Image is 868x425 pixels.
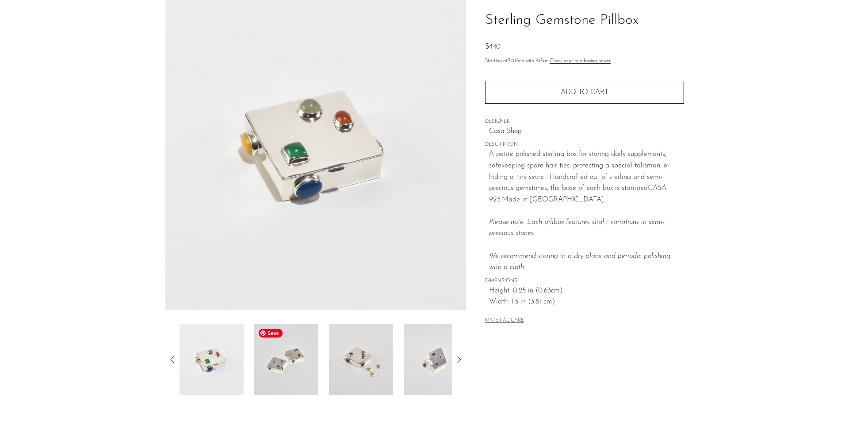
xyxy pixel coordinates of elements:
[550,59,611,64] a: Check your purchasing power - Learn more about Affirm Financing (opens in modal)
[485,318,524,324] button: MATERIAL CARE
[485,141,684,149] span: DESCRIPTION
[254,324,318,395] img: Sterling Gemstone Pillbox
[485,43,501,50] span: $440
[489,219,670,271] em: Please note: Each pillbox features slight variations in semi-precious stones.
[489,253,670,271] i: We recommend storing in a dry place and periodic polishing with a cloth.
[329,324,393,395] img: Sterling Gemstone Pillbox
[180,324,244,395] img: Sterling Gemstone Pillbox
[561,89,608,96] span: Add to cart
[259,329,283,338] span: Save
[485,9,684,32] h1: Sterling Gemstone Pillbox
[508,59,516,64] span: $40
[485,57,684,65] p: Starting at /mo with Affirm.
[489,126,684,137] a: Casa Shop
[489,285,684,297] span: Height: 0.25 in (0.63cm)
[485,118,684,126] span: DESIGNER
[404,324,468,395] img: Sterling Gemstone Pillbox
[485,277,684,285] span: DIMENSIONS
[489,296,684,308] span: Width: 1.5 in (3.81 cm)
[485,81,684,104] button: Add to cart
[489,149,684,273] p: A petite polished sterling box for storing daily supplements, safekeeping spare hair ties, protec...
[489,185,666,203] em: CASA 925.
